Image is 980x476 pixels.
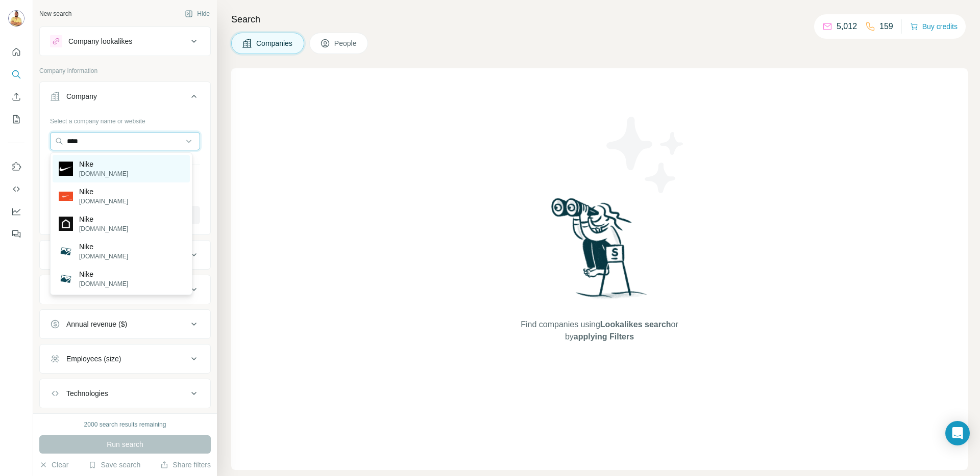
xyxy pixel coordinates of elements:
[66,388,108,399] div: Technologies
[8,157,24,176] button: Use Surfe on LinkedIn
[256,38,293,48] span: Companies
[334,38,358,48] span: People
[600,109,692,201] img: Surfe Illustration - Stars
[574,332,634,341] span: applying Filters
[40,277,210,302] button: HQ location
[8,10,24,27] img: Avatar
[40,243,210,267] button: Industry
[231,12,968,27] h4: Search
[50,113,200,126] div: Select a company name or website
[88,460,140,470] button: Save search
[79,224,128,233] p: [DOMAIN_NAME]
[79,269,128,279] p: Nike
[79,169,128,178] p: [DOMAIN_NAME]
[547,195,653,309] img: Surfe Illustration - Woman searching with binoculars
[178,6,217,21] button: Hide
[79,242,128,252] p: Nike
[518,319,681,343] span: Find companies using or by
[79,214,128,224] p: Nike
[66,91,97,101] div: Company
[59,244,73,258] img: Nike
[945,421,970,445] div: Open Intercom Messenger
[59,272,73,286] img: Nike
[59,162,73,176] img: Nike
[8,202,24,221] button: Dashboard
[79,187,128,197] p: Nike
[79,197,128,206] p: [DOMAIN_NAME]
[8,43,24,61] button: Quick start
[40,84,210,113] button: Company
[84,420,166,429] div: 2000 search results remaining
[8,110,24,128] button: My lists
[160,460,211,470] button: Share filters
[39,9,71,18] div: New search
[40,312,210,336] button: Annual revenue ($)
[39,460,68,470] button: Clear
[79,252,128,261] p: [DOMAIN_NAME]
[8,180,24,198] button: Use Surfe API
[879,20,893,33] p: 159
[910,19,958,34] button: Buy credits
[40,381,210,406] button: Technologies
[8,88,24,106] button: Enrich CSV
[8,225,24,243] button: Feedback
[59,192,73,201] img: Nike
[66,354,121,364] div: Employees (size)
[600,320,671,329] span: Lookalikes search
[79,159,128,169] p: Nike
[8,65,24,84] button: Search
[79,279,128,288] p: [DOMAIN_NAME]
[40,29,210,54] button: Company lookalikes
[837,20,857,33] p: 5,012
[68,36,132,46] div: Company lookalikes
[59,217,73,231] img: Nike
[66,319,127,329] div: Annual revenue ($)
[40,347,210,371] button: Employees (size)
[39,66,211,75] p: Company information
